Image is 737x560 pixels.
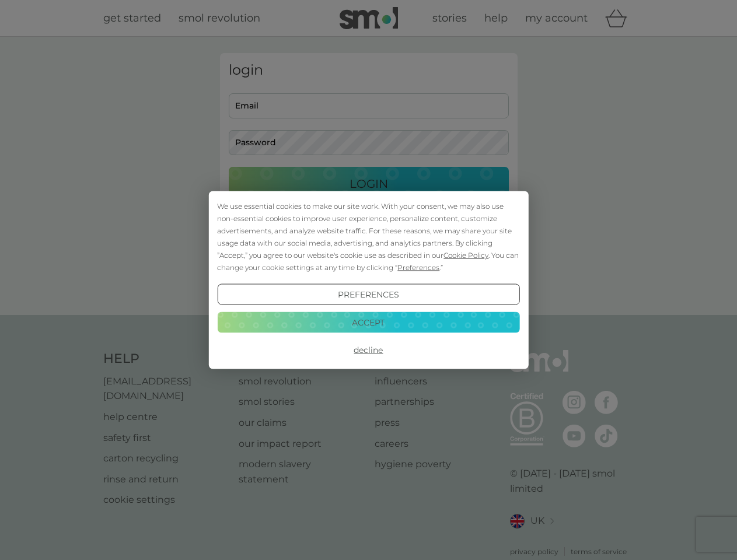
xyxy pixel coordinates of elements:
[217,200,519,274] div: We use essential cookies to make our site work. With your consent, we may also use non-essential ...
[208,191,528,369] div: Cookie Consent Prompt
[217,311,519,332] button: Accept
[443,251,488,260] span: Cookie Policy
[217,339,519,360] button: Decline
[397,263,439,272] span: Preferences
[217,284,519,305] button: Preferences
